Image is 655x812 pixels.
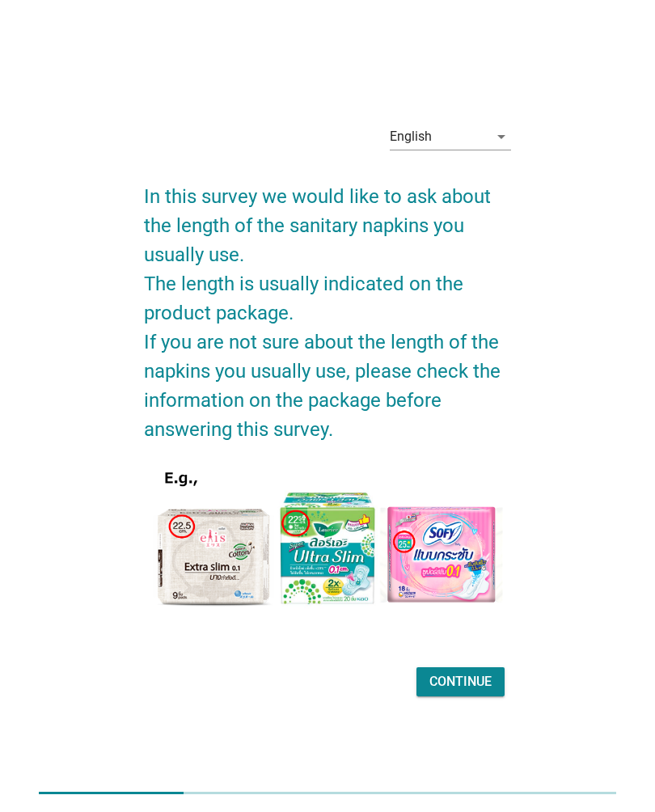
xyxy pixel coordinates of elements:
[144,166,512,444] h2: In this survey we would like to ask about the length of the sanitary napkins you usually use. The...
[416,667,505,696] button: Continue
[144,457,512,629] img: fd9d3fe8-390c-499e-ab4c-356cb185458c---1.png
[429,672,492,691] div: Continue
[492,127,511,146] i: arrow_drop_down
[390,129,432,144] div: English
